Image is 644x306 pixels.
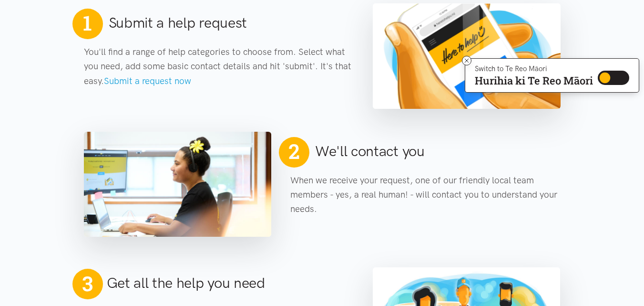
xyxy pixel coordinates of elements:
span: 3 [82,271,92,296]
a: Submit a request now [104,75,191,86]
span: 1 [83,11,92,35]
h2: Get all the help you need [107,273,265,293]
p: You'll find a range of help categories to choose from. Select what you need, add some basic conta... [84,45,354,88]
h2: We'll contact you [315,141,425,161]
p: Hurihia ki Te Reo Māori [475,76,593,85]
span: 2 [285,135,303,168]
p: When we receive your request, one of our friendly local team members - yes, a real human! - will ... [290,173,561,217]
p: Switch to Te Reo Māori [475,66,593,72]
h2: Submit a help request [109,13,247,33]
